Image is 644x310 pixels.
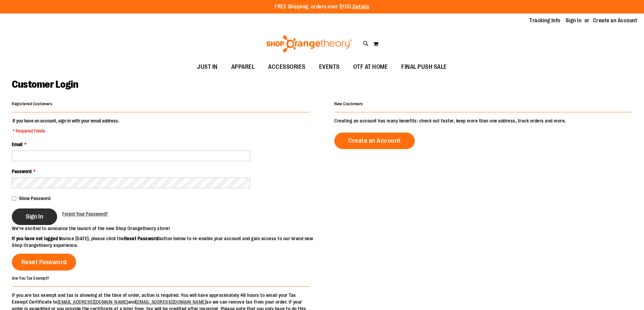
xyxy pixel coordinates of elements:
strong: New Customers [334,102,363,106]
span: Create an Account [348,137,401,144]
span: OTF AT HOME [353,59,388,75]
a: Tracking Info [529,17,560,24]
a: Reset Password [12,254,76,271]
strong: Reset Password [124,236,159,241]
span: APPAREL [231,59,255,75]
a: APPAREL [224,59,262,75]
span: * Required Fields [13,128,119,134]
a: Details [353,4,369,10]
button: Sign In [12,208,57,225]
p: We’re excited to announce the launch of the new Shop Orangetheory store! [12,225,322,232]
span: ACCESSORIES [268,59,306,75]
p: FREE Shipping, orders over $150. [275,3,369,11]
a: Create an Account [593,17,638,24]
a: FINAL PUSH SALE [395,59,454,75]
span: Sign In [26,213,43,220]
a: OTF AT HOME [347,59,395,75]
img: Shop Orangetheory [265,35,353,52]
span: Forgot Your Password? [62,211,108,217]
span: Show Password [19,196,50,201]
a: Create an Account [334,133,415,149]
a: ACCESSORIES [261,59,312,75]
a: [EMAIL_ADDRESS][DOMAIN_NAME] [57,299,128,305]
a: Sign In [566,17,582,24]
span: FINAL PUSH SALE [401,59,447,75]
p: Creating an account has many benefits: check out faster, keep more than one address, track orders... [334,117,632,124]
a: EVENTS [312,59,347,75]
span: Customer Login [12,79,78,90]
span: Reset Password [21,258,67,266]
span: EVENTS [319,59,340,75]
a: [EMAIL_ADDRESS][DOMAIN_NAME] [136,299,206,305]
span: JUST IN [197,59,218,75]
span: Email [12,142,22,147]
span: Password [12,169,31,174]
p: since [DATE], please click the button below to re-enable your account and gain access to our bran... [12,235,322,249]
a: Forgot Your Password? [62,210,108,217]
strong: Registered Customers [12,102,52,106]
strong: If you have not logged in [12,236,63,241]
strong: Are You Tax Exempt? [12,276,49,280]
a: JUST IN [190,59,224,75]
legend: If you have an account, sign in with your email address. [12,117,120,134]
